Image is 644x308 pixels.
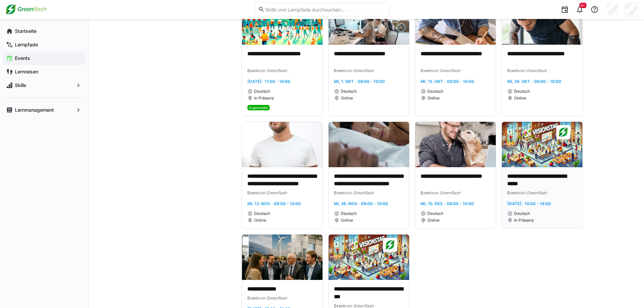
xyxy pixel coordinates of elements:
span: In Präsenz [514,218,534,223]
img: image [415,122,496,167]
span: Event [247,295,258,301]
span: Event [334,190,345,195]
span: [DATE] · 10:00 - 18:00 [507,201,551,206]
span: von Greenflash [431,190,460,195]
span: Online [254,218,266,223]
img: image [329,235,409,280]
span: Event [507,68,518,73]
img: image [329,122,409,167]
span: [DATE] · 11:00 - 19:00 [247,79,290,84]
span: Event [247,190,258,195]
span: Deutsch [427,89,443,94]
span: von Greenflash [345,68,374,73]
span: von Greenflash [518,190,547,195]
span: Deutsch [341,211,357,216]
span: Event [334,68,345,73]
span: Online [341,218,353,223]
span: Online [427,95,440,101]
span: Deutsch [427,211,443,216]
span: Event [507,190,518,195]
span: Angemeldet [249,106,268,110]
img: image [242,235,323,280]
span: Mi, 15. Okt. · 09:00 - 10:00 [421,79,474,84]
span: Deutsch [514,89,530,94]
span: Deutsch [254,211,270,216]
span: Deutsch [254,89,270,94]
span: von Greenflash [518,68,547,73]
input: Skills und Lernpfade durchsuchen… [265,6,386,13]
span: 9+ [581,3,585,7]
span: Online [514,95,526,101]
span: Event [421,68,431,73]
span: Mi, 10. Dez. · 09:00 - 10:00 [421,201,474,206]
span: von Greenflash [258,68,287,73]
span: von Greenflash [345,190,374,195]
span: In Präsenz [254,95,274,101]
span: Mi, 1. Okt. · 09:00 - 10:00 [334,79,385,84]
span: von Greenflash [431,68,460,73]
span: Event [421,190,431,195]
span: Deutsch [341,89,357,94]
span: von Greenflash [258,190,287,195]
span: von Greenflash [258,295,287,301]
span: Online [427,218,440,223]
span: Mi, 29. Okt. · 09:00 - 10:00 [507,79,561,84]
span: Mi, 26. Nov. · 09:00 - 10:00 [334,201,388,206]
span: Deutsch [514,211,530,216]
img: image [242,122,323,167]
span: Mi, 12. Nov. · 09:00 - 10:00 [247,201,301,206]
span: Online [341,95,353,101]
img: image [502,122,582,167]
span: Event [247,68,258,73]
